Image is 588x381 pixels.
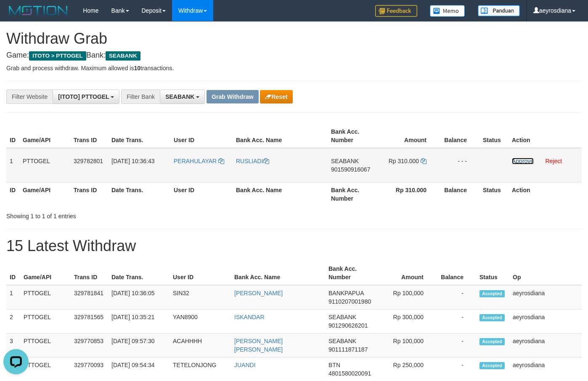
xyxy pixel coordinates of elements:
[70,124,108,148] th: Trans ID
[439,148,479,183] td: - - -
[71,285,108,310] td: 329781841
[234,290,283,296] a: [PERSON_NAME]
[231,261,325,285] th: Bank Acc. Name
[509,285,582,310] td: aeyrosdiana
[20,333,71,357] td: PTTOGEL
[207,90,258,103] button: Grab Withdraw
[71,333,108,357] td: 329770853
[512,158,534,164] a: Approve
[436,310,476,333] td: -
[74,158,103,164] span: 329782801
[328,362,340,368] span: BTN
[376,285,436,310] td: Rp 100,000
[6,182,19,206] th: ID
[478,5,520,16] img: panduan.png
[234,362,256,368] a: JUANDI
[476,261,509,285] th: Status
[174,158,224,164] a: PERAHULAYAR
[479,338,505,345] span: Accepted
[509,310,582,333] td: aeyrosdiana
[170,182,233,206] th: User ID
[170,310,231,333] td: YAN8900
[375,5,417,17] img: Feedback.jpg
[479,124,509,148] th: Status
[108,182,170,206] th: Date Trans.
[328,346,368,353] span: Copy 901111871187 to clipboard
[108,310,170,333] td: [DATE] 10:35:21
[6,333,20,357] td: 3
[6,261,20,285] th: ID
[436,333,476,357] td: -
[53,90,119,104] button: [ITOTO] PTTOGEL
[545,158,562,164] a: Reject
[58,93,109,100] span: [ITOTO] PTTOGEL
[19,182,70,206] th: Game/API
[165,93,194,100] span: SEABANK
[328,182,379,206] th: Bank Acc. Number
[436,285,476,310] td: -
[108,333,170,357] td: [DATE] 09:57:30
[376,261,436,285] th: Amount
[509,182,582,206] th: Action
[170,124,233,148] th: User ID
[6,64,582,72] p: Grab and process withdraw. Maximum allowed is transactions.
[20,261,71,285] th: Game/API
[479,314,505,321] span: Accepted
[234,314,265,320] a: ISKANDAR
[170,285,231,310] td: SIN32
[6,148,19,183] td: 1
[328,370,371,377] span: Copy 4801580020091 to clipboard
[328,338,356,344] span: SEABANK
[331,166,370,173] span: Copy 901590916067 to clipboard
[121,90,160,104] div: Filter Bank
[170,333,231,357] td: ACAHHHH
[509,124,582,148] th: Action
[106,51,140,61] span: SEABANK
[328,314,356,320] span: SEABANK
[108,261,170,285] th: Date Trans.
[6,51,582,60] h4: Game: Bank:
[509,261,582,285] th: Op
[376,310,436,333] td: Rp 300,000
[439,124,479,148] th: Balance
[71,261,108,285] th: Trans ID
[6,30,582,47] h1: Withdraw Grab
[6,238,582,254] h1: 15 Latest Withdraw
[439,182,479,206] th: Balance
[71,310,108,333] td: 329781565
[6,90,53,104] div: Filter Website
[6,124,19,148] th: ID
[6,285,20,310] td: 1
[233,182,328,206] th: Bank Acc. Name
[331,158,359,164] span: SEABANK
[29,51,86,61] span: ITOTO > PTTOGEL
[108,124,170,148] th: Date Trans.
[108,285,170,310] td: [DATE] 10:36:05
[20,310,71,333] td: PTTOGEL
[111,158,154,164] span: [DATE] 10:36:43
[20,285,71,310] td: PTTOGEL
[328,290,364,296] span: BANKPAPUA
[234,338,283,353] a: [PERSON_NAME] [PERSON_NAME]
[160,90,205,104] button: SEABANK
[170,261,231,285] th: User ID
[6,4,70,17] img: MOTION_logo.png
[430,5,465,17] img: Button%20Memo.svg
[3,3,29,29] button: Open LiveChat chat widget
[236,158,269,164] a: RUSLIADI
[509,333,582,357] td: aeyrosdiana
[379,124,439,148] th: Amount
[6,310,20,333] td: 2
[479,182,509,206] th: Status
[174,158,217,164] span: PERAHULAYAR
[421,158,426,164] a: Copy 310000 to clipboard
[19,124,70,148] th: Game/API
[19,148,70,183] td: PTTOGEL
[479,362,505,369] span: Accepted
[325,261,376,285] th: Bank Acc. Number
[70,182,108,206] th: Trans ID
[260,90,292,103] button: Reset
[436,261,476,285] th: Balance
[376,333,436,357] td: Rp 100,000
[328,124,379,148] th: Bank Acc. Number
